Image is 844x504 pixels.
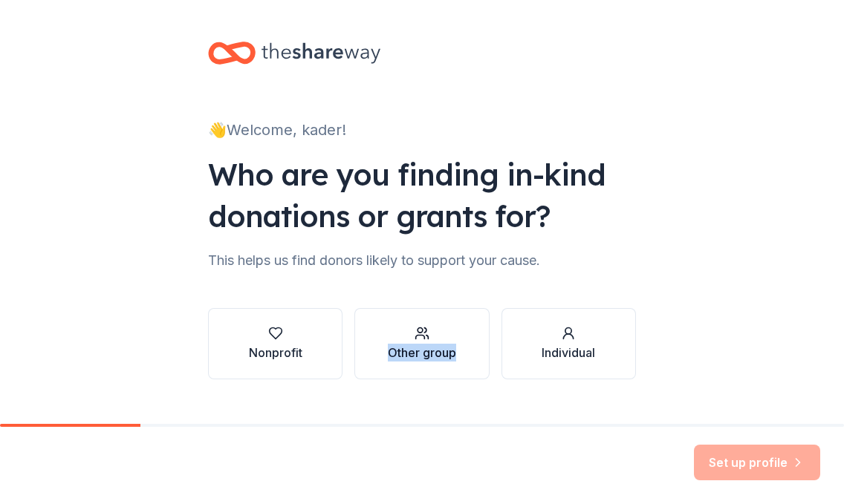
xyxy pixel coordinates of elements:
[542,344,595,361] div: Individual
[208,308,343,379] button: Nonprofit
[208,154,636,237] div: Who are you finding in-kind donations or grants for?
[249,344,302,361] div: Nonprofit
[208,249,636,272] div: This helps us find donors likely to support your cause.
[354,308,489,379] button: Other group
[208,118,636,142] div: 👋 Welcome, kader!
[388,344,456,361] div: Other group
[501,308,636,379] button: Individual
